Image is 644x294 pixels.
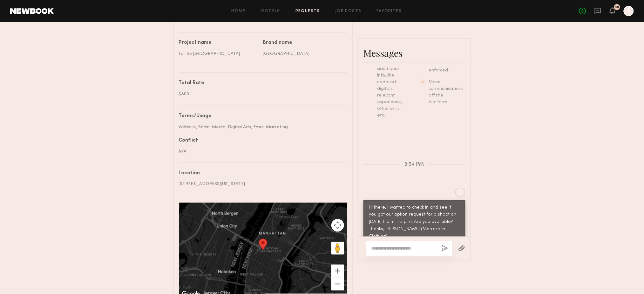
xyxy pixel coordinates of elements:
[179,148,342,155] div: N/A
[179,171,342,176] div: Location
[179,114,342,119] div: Terms/Usage
[377,9,402,13] a: Favorites
[624,6,634,16] a: I
[331,265,344,277] button: Zoom in
[363,47,465,59] div: Messages
[263,50,342,57] div: [GEOGRAPHIC_DATA]
[179,181,342,188] div: [STREET_ADDRESS][US_STATE]
[331,219,344,232] button: Map camera controls
[335,9,362,13] a: Job Posts
[179,40,258,45] div: Project name
[263,40,342,45] div: Brand name
[179,124,342,130] div: Website, Social Media, Digital Ads, Email Marketing
[295,9,320,13] a: Requests
[331,242,344,255] button: Drag Pegman onto the map to open Street View
[261,9,280,13] a: Models
[615,6,619,9] div: 38
[405,162,424,167] span: 3:54 PM
[179,138,342,143] div: Conflict
[179,91,342,97] div: $800
[429,80,464,104] span: Move communications off the platform.
[331,278,344,291] button: Zoom out
[231,9,246,13] a: Home
[179,81,342,86] div: Total Rate
[179,50,258,57] div: Fall 25 [GEOGRAPHIC_DATA]
[369,204,460,241] div: Hi there, I wanted to check in and see if you got our option request for a shoot on [DATE] 11 a.m...
[429,35,463,72] span: Expect verbal commitments to hold - only official requests can be enforced.
[377,60,402,117] span: Request additional info, like updated digitals, relevant experience, other skills, etc.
